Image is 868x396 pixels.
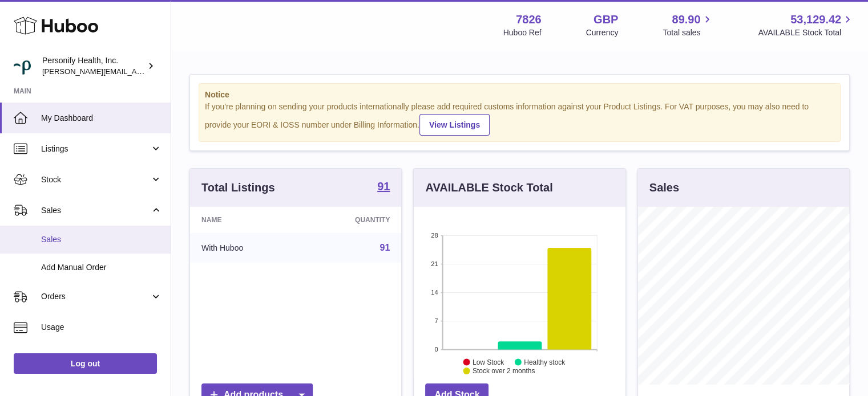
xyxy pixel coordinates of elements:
a: 89.90 Total sales [663,12,713,38]
div: If you're planning on sending your products internationally please add required customs informati... [205,101,834,136]
a: 91 [377,181,390,194]
a: 91 [380,243,390,252]
strong: GBP [594,12,618,27]
span: Orders [41,291,150,302]
strong: 91 [377,181,390,192]
span: [PERSON_NAME][EMAIL_ADDRESS][PERSON_NAME][DOMAIN_NAME] [42,67,290,76]
a: 53,129.42 AVAILABLE Stock Total [758,12,854,38]
th: Name [190,207,301,233]
text: 21 [431,260,438,267]
text: Healthy stock [524,358,566,366]
a: View Listings [419,114,490,136]
h3: Total Listings [201,180,275,195]
span: Sales [41,205,150,216]
span: AVAILABLE Stock Total [758,27,854,38]
strong: 7826 [516,12,542,27]
div: Huboo Ref [503,27,542,38]
text: 14 [431,289,438,296]
th: Quantity [301,207,401,233]
span: Stock [41,174,150,185]
span: 53,129.42 [790,12,841,27]
div: Currency [586,27,619,38]
text: 28 [431,232,438,239]
strong: Notice [205,89,834,100]
span: Sales [41,234,162,245]
span: Usage [41,322,162,333]
td: With Huboo [190,233,301,263]
span: My Dashboard [41,113,162,124]
span: Add Manual Order [41,262,162,273]
text: Low Stock [473,358,504,366]
img: donald.holliday@virginpulse.com [14,58,31,75]
span: 89.90 [672,12,700,27]
span: Listings [41,144,150,154]
div: Personify Health, Inc. [42,55,145,77]
h3: Sales [649,180,679,195]
a: Log out [14,353,157,374]
text: Stock over 2 months [473,367,535,375]
h3: AVAILABLE Stock Total [425,180,552,195]
text: 7 [435,317,438,324]
span: Total sales [663,27,713,38]
text: 0 [435,346,438,353]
